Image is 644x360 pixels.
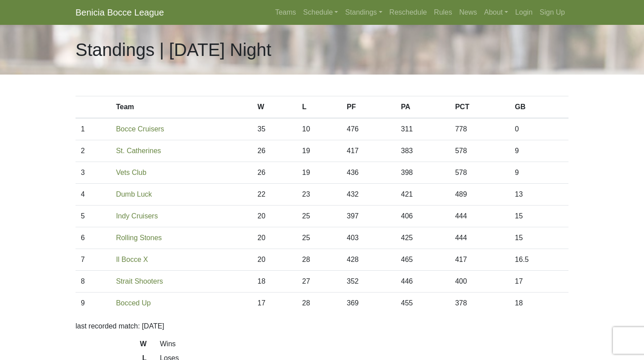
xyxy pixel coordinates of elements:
[252,118,297,140] td: 35
[396,96,450,119] th: PA
[509,271,568,293] td: 17
[116,190,152,198] a: Dumb Luck
[342,162,396,184] td: 436
[509,227,568,249] td: 15
[76,271,111,293] td: 8
[450,271,510,293] td: 400
[450,293,510,314] td: 378
[252,96,297,119] th: W
[396,249,450,271] td: 465
[342,293,396,314] td: 369
[512,4,536,21] a: Login
[76,206,111,227] td: 5
[450,206,510,227] td: 444
[252,271,297,293] td: 18
[509,206,568,227] td: 15
[342,118,396,140] td: 476
[252,206,297,227] td: 20
[509,293,568,314] td: 18
[300,4,342,21] a: Schedule
[76,39,271,60] h1: Standings | [DATE] Night
[297,96,342,119] th: L
[76,293,111,314] td: 9
[76,4,164,21] a: Benicia Bocce League
[450,118,510,140] td: 778
[116,234,162,241] a: Rolling Stones
[111,96,252,119] th: Team
[297,271,342,293] td: 27
[252,162,297,184] td: 26
[509,162,568,184] td: 9
[396,118,450,140] td: 311
[342,271,396,293] td: 352
[76,249,111,271] td: 7
[76,184,111,206] td: 4
[342,4,386,21] a: Standings
[76,321,568,332] p: last recorded match: [DATE]
[396,227,450,249] td: 425
[297,293,342,314] td: 28
[430,4,456,21] a: Rules
[342,227,396,249] td: 403
[450,184,510,206] td: 489
[297,118,342,140] td: 10
[396,162,450,184] td: 398
[76,227,111,249] td: 6
[252,249,297,271] td: 20
[342,249,396,271] td: 428
[297,206,342,227] td: 25
[396,271,450,293] td: 446
[386,4,431,21] a: Reschedule
[116,299,151,307] a: Bocced Up
[116,147,161,154] a: St. Catherines
[509,140,568,162] td: 9
[450,227,510,249] td: 444
[342,206,396,227] td: 397
[252,227,297,249] td: 20
[481,4,512,21] a: About
[297,227,342,249] td: 25
[76,162,111,184] td: 3
[509,96,568,119] th: GB
[297,249,342,271] td: 28
[252,140,297,162] td: 26
[456,4,481,21] a: News
[509,184,568,206] td: 13
[342,96,396,119] th: PF
[69,339,153,353] dt: W
[396,184,450,206] td: 421
[509,118,568,140] td: 0
[116,256,148,263] a: Il Bocce X
[342,140,396,162] td: 417
[396,293,450,314] td: 455
[252,184,297,206] td: 22
[536,4,568,21] a: Sign Up
[297,140,342,162] td: 19
[342,184,396,206] td: 432
[396,140,450,162] td: 383
[76,118,111,140] td: 1
[450,249,510,271] td: 417
[396,206,450,227] td: 406
[76,140,111,162] td: 2
[450,140,510,162] td: 578
[116,277,163,285] a: Strait Shooters
[252,293,297,314] td: 17
[116,169,146,176] a: Vets Club
[271,4,299,21] a: Teams
[116,212,158,220] a: Indy Cruisers
[450,96,510,119] th: PCT
[153,339,575,349] dd: Wins
[509,249,568,271] td: 16.5
[116,125,164,133] a: Bocce Cruisers
[450,162,510,184] td: 578
[297,184,342,206] td: 23
[297,162,342,184] td: 19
